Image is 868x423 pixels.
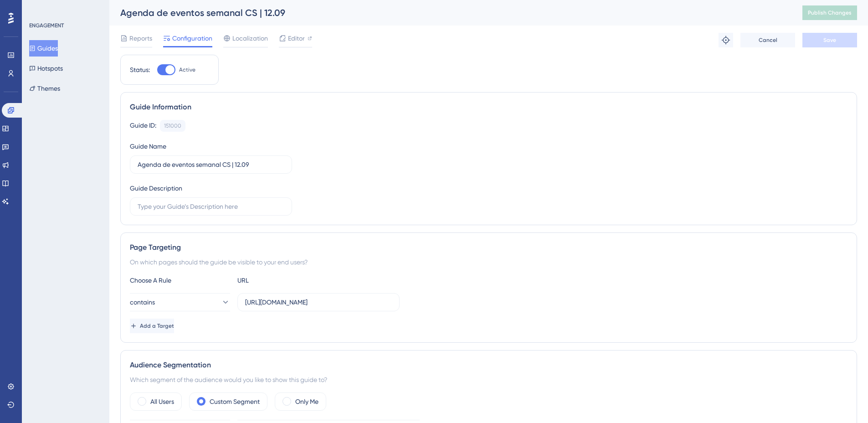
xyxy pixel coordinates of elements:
label: Custom Segment [210,396,260,407]
span: Active [179,66,195,73]
button: Hotspots [29,60,63,77]
div: Guide Description [130,183,182,194]
span: Editor [288,33,305,44]
div: Guide Name [130,141,166,152]
span: contains [130,297,155,308]
div: Guide Information [130,102,847,113]
button: Guides [29,40,58,57]
span: Localization [232,33,268,44]
div: Guide ID: [130,120,156,132]
input: Type your Guide’s Name here [138,160,284,170]
span: Publish Changes [808,9,852,16]
button: Themes [29,80,60,97]
span: Cancel [759,36,777,44]
div: Agenda de eventos semanal CS | 12.09 [120,6,780,19]
input: Type your Guide’s Description here [138,201,284,211]
div: Which segment of the audience would you like to show this guide to? [130,374,847,385]
div: ENGAGEMENT [29,22,64,29]
div: Page Targeting [130,242,847,253]
div: 151000 [164,122,181,129]
button: Cancel [740,33,795,47]
button: Add a Target [130,319,174,333]
label: Only Me [295,396,318,407]
div: On which pages should the guide be visible to your end users? [130,257,847,268]
div: Audience Segmentation [130,360,847,371]
div: Choose A Rule [130,275,230,286]
span: Save [823,36,836,44]
span: Reports [129,33,152,44]
div: URL [237,275,338,286]
span: Add a Target [140,322,174,330]
button: Publish Changes [802,5,857,20]
button: Save [802,33,857,47]
button: contains [130,293,230,311]
input: yourwebsite.com/path [245,297,392,307]
span: Configuration [172,33,212,44]
div: Status: [130,64,150,75]
label: All Users [150,396,174,407]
